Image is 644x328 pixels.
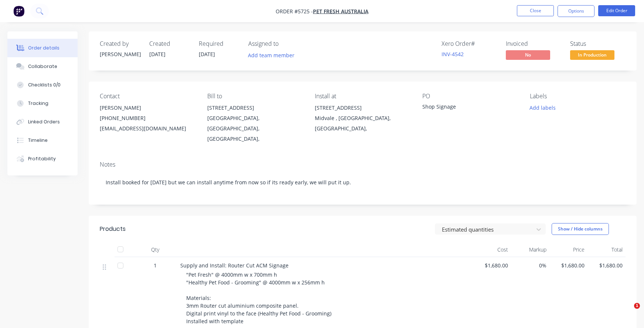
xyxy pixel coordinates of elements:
div: [GEOGRAPHIC_DATA], [GEOGRAPHIC_DATA], [GEOGRAPHIC_DATA], [207,113,303,144]
div: Labels [530,93,626,100]
div: Created by [100,40,140,47]
button: Order details [7,39,78,57]
span: $1,680.00 [476,262,508,269]
span: [DATE] [149,51,166,58]
div: Xero Order # [442,40,497,47]
span: 0% [514,262,546,269]
button: Profitability [7,150,78,168]
span: Supply and Install: Router Cut ACM Signage [180,262,289,269]
div: Status [570,40,626,47]
div: Assigned to [248,40,322,47]
button: Add team member [244,50,299,60]
button: Edit Order [598,5,635,16]
button: Add team member [248,50,299,60]
div: Contact [100,93,195,100]
div: PO [422,93,518,100]
div: Tracking [28,100,48,107]
span: In Production [570,50,614,59]
div: Cost [473,242,511,257]
span: Order #5725 - [276,8,313,15]
div: [PERSON_NAME] [100,50,140,58]
button: Linked Orders [7,113,78,131]
div: [PHONE_NUMBER] [100,113,195,123]
div: [EMAIL_ADDRESS][DOMAIN_NAME] [100,123,195,134]
div: [PERSON_NAME][PHONE_NUMBER][EMAIL_ADDRESS][DOMAIN_NAME] [100,103,195,134]
button: Collaborate [7,57,78,76]
div: Install booked for [DATE] but we can install anytime from now so if its ready early, we will put ... [100,171,626,194]
div: Markup [511,242,549,257]
button: Tracking [7,94,78,113]
button: Checklists 0/0 [7,76,78,94]
iframe: Intercom live chat [619,303,637,321]
div: Profitability [28,156,56,162]
div: Required [199,40,239,47]
div: [PERSON_NAME] [100,103,195,113]
div: [STREET_ADDRESS] [207,103,303,113]
div: Products [100,225,126,233]
img: Factory [13,6,24,17]
button: Timeline [7,131,78,150]
span: No [506,50,550,59]
button: Close [517,5,554,16]
div: Total [587,242,626,257]
div: Install at [315,93,410,100]
span: 1 [634,303,640,309]
span: [DATE] [199,51,215,58]
div: Created [149,40,190,47]
div: Collaborate [28,63,57,70]
div: Linked Orders [28,119,60,125]
div: Notes [100,161,626,168]
div: [STREET_ADDRESS][GEOGRAPHIC_DATA], [GEOGRAPHIC_DATA], [GEOGRAPHIC_DATA], [207,103,303,144]
button: Options [558,5,594,17]
span: $1,680.00 [590,262,623,269]
button: Show / Hide columns [552,223,609,235]
span: "Pet Fresh" @ 4000mm w x 700mm h "Healthy Pet Food - Grooming" @ 4000mm w x 256mm h Materials: 3m... [186,271,331,325]
div: Midvale , [GEOGRAPHIC_DATA], [GEOGRAPHIC_DATA], [315,113,410,134]
span: $1,680.00 [552,262,585,269]
div: Qty [133,242,177,257]
div: Shop Signage [422,103,515,113]
button: Add labels [526,103,560,113]
span: 1 [154,262,157,269]
div: [STREET_ADDRESS]Midvale , [GEOGRAPHIC_DATA], [GEOGRAPHIC_DATA], [315,103,410,134]
div: Checklists 0/0 [28,82,61,88]
div: Price [549,242,587,257]
div: Timeline [28,137,48,144]
div: Invoiced [506,40,561,47]
div: Order details [28,45,59,51]
div: Bill to [207,93,303,100]
a: INV-4542 [442,51,464,58]
div: [STREET_ADDRESS] [315,103,410,113]
a: Pet Fresh Australia [313,8,368,15]
button: In Production [570,50,614,61]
